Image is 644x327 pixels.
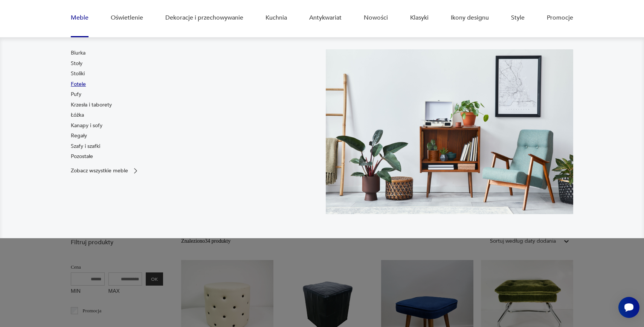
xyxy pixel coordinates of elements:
a: Biurka [71,49,85,57]
a: Oświetlenie [111,3,143,32]
a: Krzesła i taborety [71,101,112,109]
a: Regały [71,132,87,140]
a: Style [511,3,525,32]
a: Stoliki [71,70,85,78]
a: Klasyki [410,3,429,32]
a: Łóżka [71,111,84,119]
a: Antykwariat [309,3,342,32]
a: Zobacz wszystkie meble [71,167,139,175]
a: Nowości [364,3,388,32]
a: Pufy [71,91,81,98]
a: Ikony designu [451,3,489,32]
a: Dekoracje i przechowywanie [165,3,243,32]
p: Zobacz wszystkie meble [71,168,128,173]
a: Pozostałe [71,153,93,160]
a: Kanapy i sofy [71,122,102,129]
a: Promocje [547,3,573,32]
a: Meble [71,3,89,32]
a: Stoły [71,60,82,67]
a: Kuchnia [266,3,287,32]
iframe: Smartsupp widget button [618,297,639,318]
a: Fotele [71,81,86,88]
img: 969d9116629659dbb0bd4e745da535dc.jpg [326,49,573,214]
a: Szafy i szafki [71,143,100,150]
